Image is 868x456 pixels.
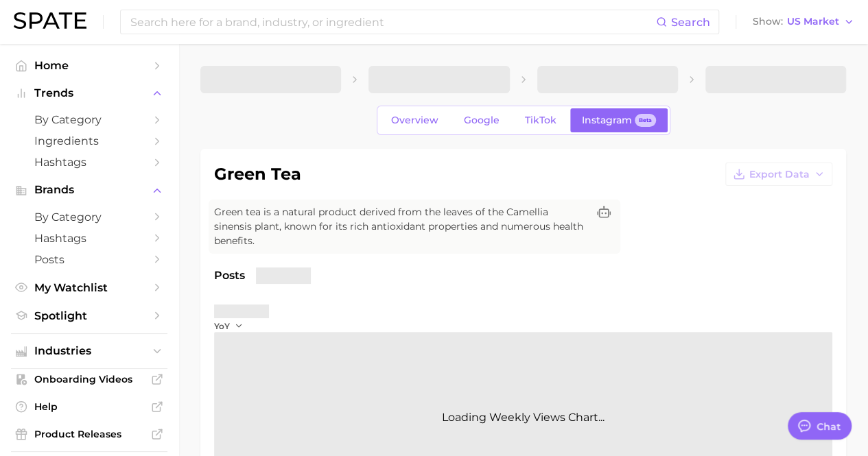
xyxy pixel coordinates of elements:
a: TikTok [513,108,568,132]
a: Spotlight [11,305,167,326]
a: Hashtags [11,152,167,173]
span: Beta [639,115,652,126]
button: YoY [214,320,244,332]
a: Posts [11,249,167,270]
button: ShowUS Market [749,13,858,31]
span: Posts [214,267,245,284]
span: Ingredients [34,134,144,147]
button: Industries [11,341,167,361]
a: Hashtags [11,228,167,249]
a: Ingredients [11,130,167,152]
button: Export Data [725,163,832,186]
span: My Watchlist [34,281,144,294]
span: Onboarding Videos [34,373,144,385]
span: Hashtags [34,156,144,169]
span: Home [34,59,144,72]
span: by Category [34,211,144,224]
a: Help [11,396,167,417]
a: Onboarding Videos [11,369,167,389]
span: Posts [34,253,144,266]
a: InstagramBeta [570,108,668,132]
span: Green tea is a natural product derived from the leaves of the Camellia sinensis plant, known for ... [214,205,587,248]
span: Spotlight [34,309,144,322]
span: Hashtags [34,232,144,245]
span: YoY [214,320,230,332]
a: by Category [11,206,167,228]
input: Search here for a brand, industry, or ingredient [129,10,656,34]
span: Google [464,115,500,126]
a: Overview [379,108,450,132]
span: by Category [34,113,144,126]
span: Search [671,16,710,29]
span: Brands [34,184,144,196]
span: Show [753,18,783,25]
button: Trends [11,83,167,104]
h1: green tea [214,166,301,182]
img: SPATE [14,12,86,29]
span: Product Releases [34,428,144,440]
span: Overview [391,115,438,126]
a: Google [452,108,511,132]
a: My Watchlist [11,277,167,298]
span: Industries [34,345,144,357]
span: Help [34,400,144,413]
span: Export Data [749,169,810,180]
button: Brands [11,180,167,200]
a: Home [11,55,167,76]
span: US Market [787,18,839,25]
span: TikTok [525,115,556,126]
span: Trends [34,87,144,99]
a: by Category [11,109,167,130]
span: Instagram [582,115,632,126]
a: Product Releases [11,424,167,444]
